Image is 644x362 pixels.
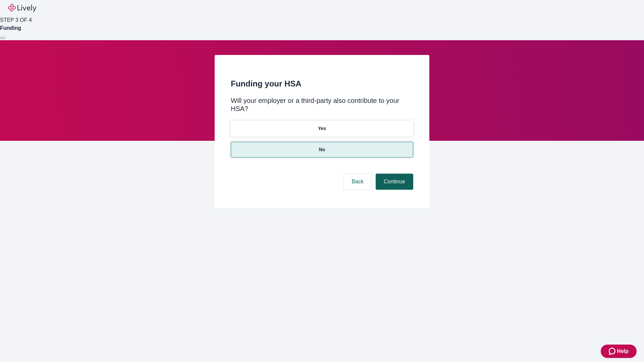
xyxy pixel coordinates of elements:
[609,347,617,355] svg: Zendesk support icon
[319,146,325,153] p: No
[343,174,372,190] button: Back
[8,4,36,12] img: Lively
[376,174,413,190] button: Continue
[617,347,629,355] span: Help
[231,142,413,158] button: No
[231,78,413,90] h2: Funding your HSA
[318,125,326,132] p: Yes
[601,345,637,358] button: Zendesk support iconHelp
[231,121,413,136] button: Yes
[231,97,413,113] div: Will your employer or a third-party also contribute to your HSA?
